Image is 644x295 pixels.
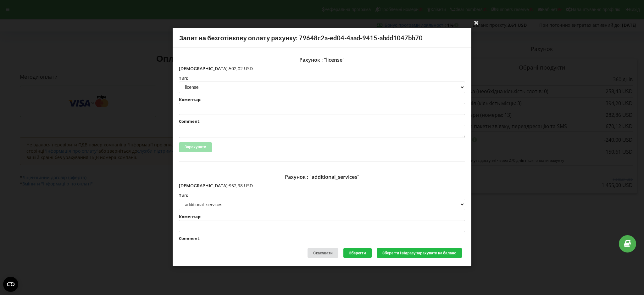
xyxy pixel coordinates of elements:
[179,76,465,80] label: Тип:
[179,119,465,123] label: Comment:
[179,193,465,197] label: Тип:
[179,65,229,71] span: [DEMOGRAPHIC_DATA]:
[308,248,338,258] div: Скасувати
[179,183,465,189] p: 952,98 USD
[179,54,465,65] div: Рахунок : "license"
[179,183,229,189] span: [DEMOGRAPHIC_DATA]:
[343,248,372,258] button: Зберегти
[179,171,465,183] div: Рахунок : "additional_services"
[173,28,471,48] div: Запит на безготівкову оплату рахунку: 79648c2a-ed04-4aad-9415-abdd1047bb70
[377,248,462,258] button: Зберегти і відразу зарахувати на баланс
[179,215,465,219] label: Коментар:
[179,65,465,72] p: 502,02 USD
[179,98,465,102] label: Коментар:
[3,277,18,292] button: Open CMP widget
[179,237,465,241] label: Comment:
